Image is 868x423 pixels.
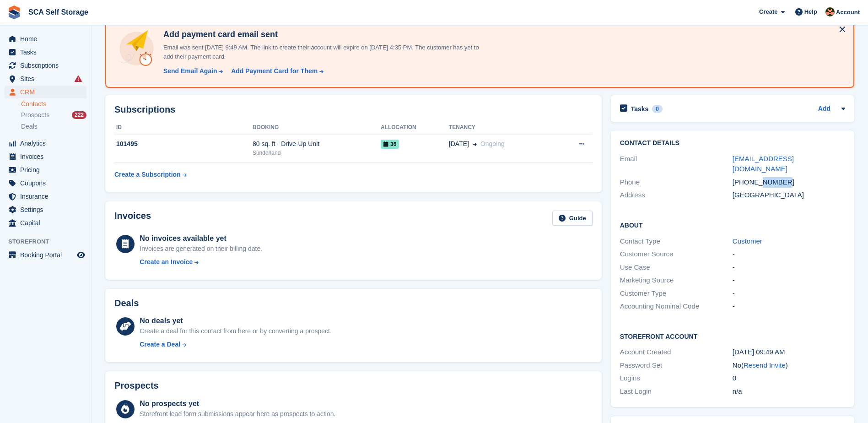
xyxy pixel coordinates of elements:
span: Coupons [20,177,75,190]
a: Contacts [21,100,86,108]
span: [DATE] [449,139,469,149]
span: Booking Portal [20,249,75,261]
a: SCA Self Storage [25,5,92,20]
h2: Deals [114,298,139,309]
div: Create a deal for this contact from here or by converting a prospect. [140,326,331,336]
a: menu [5,217,86,229]
div: Password Set [620,360,733,371]
a: menu [5,203,86,216]
a: Deals [21,122,86,131]
div: Create an Invoice [140,257,193,267]
th: Tenancy [449,120,556,135]
div: Create a Deal [140,340,180,349]
a: Customer [733,237,762,245]
div: [GEOGRAPHIC_DATA] [733,190,845,201]
img: stora-icon-8386f47178a22dfd0bd8f6a31ec36ba5ce8667c1dd55bd0f319d3a0aa187defe.svg [7,5,21,19]
div: - [733,249,845,260]
div: Storefront lead form submissions appear here as prospects to action. [140,409,335,419]
div: Accounting Nominal Code [620,301,733,312]
a: Preview store [75,249,86,260]
h2: Storefront Account [620,331,845,341]
a: menu [5,137,86,150]
span: Subscriptions [20,59,75,72]
span: Insurance [20,190,75,203]
i: Smart entry sync failures have occurred [75,75,82,82]
div: Contact Type [620,236,733,247]
h2: Prospects [114,380,159,391]
div: Customer Type [620,288,733,299]
div: Last Login [620,386,733,397]
img: add-payment-card-4dbda4983b697a7845d177d07a5d71e8a16f1ec00487972de202a45f1e8132f5.svg [117,29,156,68]
span: CRM [20,86,75,98]
a: menu [5,86,86,98]
span: Analytics [20,137,75,150]
a: Add Payment Card for Them [227,66,324,76]
a: menu [5,177,86,190]
span: Pricing [20,163,75,176]
div: - [733,275,845,286]
div: Account Created [620,347,733,358]
a: menu [5,249,86,261]
div: Address [620,190,733,201]
span: Deals [21,122,38,131]
span: Tasks [20,46,75,59]
th: Booking [253,120,381,135]
div: No [733,360,845,371]
h2: Subscriptions [114,104,593,115]
div: Phone [620,177,733,188]
a: menu [5,163,86,176]
div: Sunderland [253,149,381,157]
div: Logins [620,373,733,384]
div: n/a [733,386,845,397]
a: Create an Invoice [140,257,262,267]
span: Create [759,7,777,16]
div: 101495 [114,139,253,149]
div: Use Case [620,262,733,273]
div: 0 [652,105,663,113]
span: Ongoing [480,140,505,147]
h2: Contact Details [620,140,845,147]
div: 0 [733,373,845,384]
div: Customer Source [620,249,733,260]
h2: Invoices [114,211,151,226]
div: Email [620,154,733,174]
span: Account [836,8,860,17]
a: [EMAIL_ADDRESS][DOMAIN_NAME] [733,155,794,173]
span: Storefront [8,237,91,246]
a: menu [5,72,86,85]
div: [PHONE_NUMBER] [733,177,845,188]
div: Create a Subscription [114,170,181,179]
div: 222 [72,111,86,119]
div: Add Payment Card for Them [231,66,318,76]
span: Sites [20,72,75,85]
a: menu [5,190,86,203]
a: Resend Invite [744,361,786,369]
a: Create a Deal [140,340,331,349]
a: menu [5,46,86,59]
span: Invoices [20,150,75,163]
th: Allocation [381,120,449,135]
div: Invoices are generated on their billing date. [140,244,262,254]
p: Email was sent [DATE] 9:49 AM. The link to create their account will expire on [DATE] 4:35 PM. Th... [160,43,480,61]
a: Guide [552,211,593,226]
div: No deals yet [140,315,331,326]
a: menu [5,150,86,163]
div: - [733,301,845,312]
div: No invoices available yet [140,233,262,244]
a: Prospects 222 [21,110,86,120]
span: 36 [381,140,399,149]
a: menu [5,59,86,72]
span: Settings [20,203,75,216]
span: ( ) [741,361,788,369]
th: ID [114,120,253,135]
div: - [733,288,845,299]
span: Capital [20,217,75,229]
div: - [733,262,845,273]
h2: Tasks [631,105,649,113]
div: No prospects yet [140,398,335,409]
a: Add [818,104,830,114]
div: Send Email Again [163,66,217,76]
span: Prospects [21,111,49,119]
h4: Add payment card email sent [160,29,480,40]
span: Help [804,7,817,16]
